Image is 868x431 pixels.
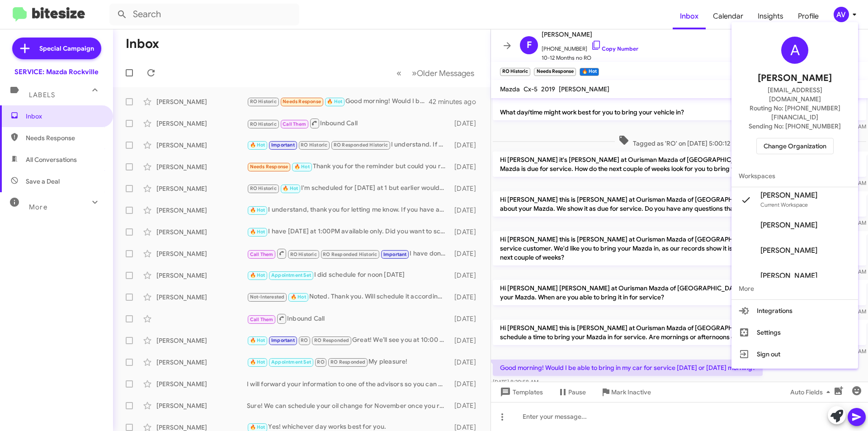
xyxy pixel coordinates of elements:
[731,343,858,365] button: Sign out
[742,104,847,122] span: Routing No: [PHONE_NUMBER][FINANCIAL_ID]
[760,201,808,208] span: Current Workspace
[758,71,832,85] span: [PERSON_NAME]
[760,191,817,200] span: [PERSON_NAME]
[756,138,834,154] button: Change Organization
[731,300,858,322] button: Integrations
[731,322,858,343] button: Settings
[749,122,841,131] span: Sending No: [PHONE_NUMBER]
[731,278,858,299] span: More
[764,138,826,154] span: Change Organization
[760,246,817,255] span: [PERSON_NAME]
[742,85,847,104] span: [EMAIL_ADDRESS][DOMAIN_NAME]
[760,221,817,230] span: [PERSON_NAME]
[731,165,858,187] span: Workspaces
[760,271,817,280] span: [PERSON_NAME]
[781,37,808,64] div: A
